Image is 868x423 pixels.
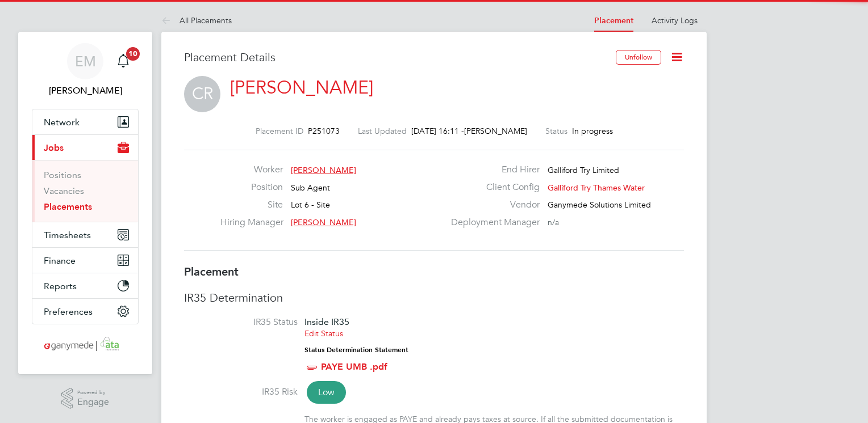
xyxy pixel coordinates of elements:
[32,299,138,324] button: Preferences
[44,230,91,240] span: Timesheets
[44,306,93,317] span: Preferences
[77,388,109,397] span: Powered by
[184,265,239,278] b: Placement
[44,142,64,153] span: Jobs
[32,222,138,247] button: Timesheets
[291,217,356,227] span: [PERSON_NAME]
[291,183,330,193] span: Sub Agent
[32,248,138,273] button: Finance
[321,361,387,372] a: PAYE UMB .pdf
[184,386,298,398] label: IR35 Risk
[444,199,540,211] label: Vendor
[184,316,298,328] label: IR35 Status
[307,381,346,404] span: Low
[358,126,407,136] label: Last Updated
[184,290,684,305] h3: IR35 Determination
[32,336,139,354] a: Go to home page
[32,84,139,98] span: Emma Malvenan
[616,50,661,65] button: Unfollow
[77,397,109,407] span: Engage
[44,281,77,291] span: Reports
[444,181,540,193] label: Client Config
[304,316,349,327] span: Inside IR35
[32,109,138,134] button: Network
[411,126,464,136] span: [DATE] 16:11 -
[61,388,110,409] a: Powered byEngage
[652,15,698,26] a: Activity Logs
[230,77,373,99] a: [PERSON_NAME]
[291,165,356,175] span: [PERSON_NAME]
[32,273,138,298] button: Reports
[220,199,283,211] label: Site
[44,185,84,196] a: Vacancies
[44,201,92,212] a: Placements
[548,217,559,227] span: n/a
[220,164,283,176] label: Worker
[594,16,633,26] a: Placement
[256,126,303,136] label: Placement ID
[444,164,540,176] label: End Hirer
[291,200,330,210] span: Lot 6 - Site
[126,47,140,61] span: 10
[44,117,80,128] span: Network
[548,200,651,210] span: Ganymede Solutions Limited
[184,76,220,112] span: CR
[184,50,607,65] h3: Placement Details
[545,126,567,136] label: Status
[32,43,139,98] a: EM[PERSON_NAME]
[220,181,283,193] label: Position
[464,126,527,136] span: [PERSON_NAME]
[32,135,138,160] button: Jobs
[44,170,81,180] a: Positions
[548,183,645,193] span: Galliford Try Thames Water
[41,336,130,354] img: ganymedesolutions-logo-retina.png
[444,217,540,229] label: Deployment Manager
[572,126,613,136] span: In progress
[75,54,96,69] span: EM
[548,165,619,175] span: Galliford Try Limited
[32,160,138,222] div: Jobs
[220,217,283,229] label: Hiring Manager
[304,346,408,354] strong: Status Determination Statement
[112,43,135,79] a: 10
[161,15,232,26] a: All Placements
[304,328,343,339] a: Edit Status
[44,255,76,266] span: Finance
[18,32,152,374] nav: Main navigation
[308,126,340,136] span: P251073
